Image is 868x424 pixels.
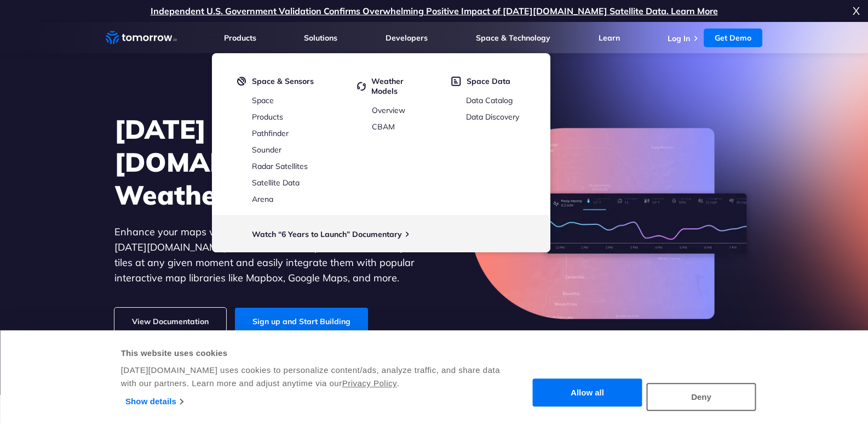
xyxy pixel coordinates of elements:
a: Show details [125,393,183,410]
h1: [DATE][DOMAIN_NAME]’s Weather Maps API [114,112,416,211]
a: Solutions [304,33,337,43]
a: Overview [372,105,405,115]
a: Sign up and Start Building [235,308,368,335]
a: Learn [599,33,620,43]
div: [DATE][DOMAIN_NAME] uses cookies to personalize content/ads, analyze traffic, and share data with... [121,364,502,390]
span: Weather Models [371,76,431,96]
a: Space & Technology [476,33,550,43]
a: Developers [386,33,428,43]
div: This website uses cookies [121,347,502,360]
img: cycled.svg [357,76,366,96]
span: Space & Sensors [252,76,314,86]
a: Pathfinder [252,128,289,138]
a: CBAM [372,122,395,132]
a: Satellite Data [252,178,300,188]
span: Space Data [467,76,510,86]
a: Arena [252,194,273,204]
a: Watch “6 Years to Launch” Documentary [252,229,402,239]
button: Deny [647,383,756,411]
a: Products [252,112,283,122]
a: Get Demo [704,29,762,47]
a: Radar Satellites [252,161,308,171]
a: Data Catalog [466,95,513,105]
a: Log In [668,33,690,43]
img: satelight.svg [237,76,246,86]
a: Space [252,95,274,105]
a: Privacy Policy [342,378,397,388]
a: View Documentation [114,308,226,335]
a: Products [224,33,256,43]
button: Allow all [533,379,642,407]
a: Data Discovery [466,112,519,122]
a: Independent U.S. Government Validation Confirms Overwhelming Positive Impact of [DATE][DOMAIN_NAM... [151,5,718,16]
a: Home link [106,30,177,46]
a: Sounder [252,145,281,155]
p: Enhance your maps with accurate weather conditions using [DATE][DOMAIN_NAME]’s free Weather Map A... [114,224,416,286]
img: space-data.svg [451,76,461,86]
